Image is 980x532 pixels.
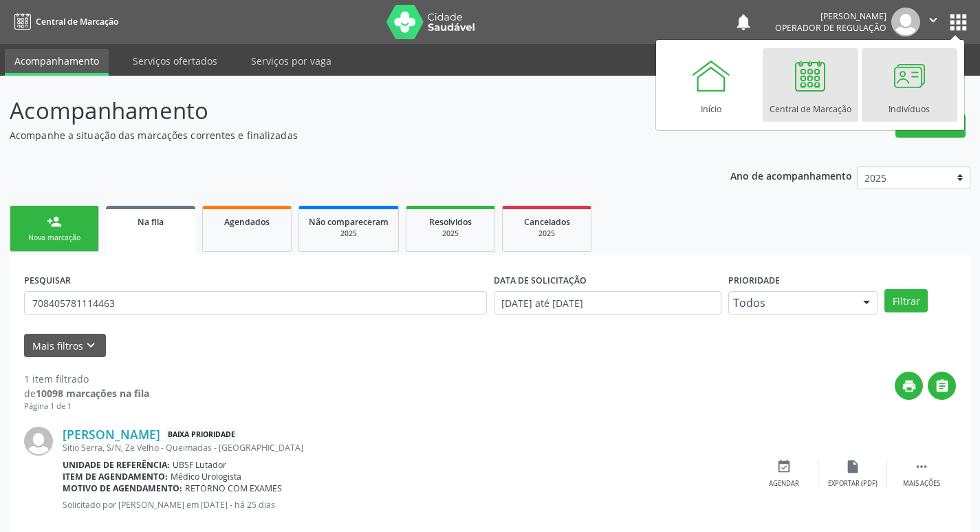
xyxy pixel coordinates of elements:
span: Todos [733,296,850,310]
span: Não compareceram [309,216,389,228]
button: print [895,372,923,400]
span: Central de Marcação [36,16,118,28]
button: Filtrar [884,289,928,312]
a: [PERSON_NAME] [63,427,160,442]
button: notifications [734,12,753,32]
label: PESQUISAR [24,270,71,291]
button:  [928,372,956,400]
a: Início [664,48,759,122]
i: insert_drive_file [845,459,860,474]
div: person_add [47,214,62,229]
div: 2025 [309,228,389,239]
input: Nome, CNS [24,291,487,315]
button: apps [946,10,970,34]
i:  [914,459,929,474]
label: Prioridade [728,270,780,291]
span: Resolvidos [429,216,472,228]
span: Agendados [224,216,270,228]
div: 1 item filtrado [24,372,149,386]
a: Serviços ofertados [123,49,227,73]
p: Acompanhamento [10,94,682,128]
p: Acompanhe a situação das marcações correntes e finalizadas [10,128,682,142]
a: Central de Marcação [763,48,858,122]
span: Na fila [138,216,164,228]
div: Agendar [769,479,799,489]
b: Unidade de referência: [63,459,170,471]
span: Baixa Prioridade [165,427,238,442]
a: Indivíduos [862,48,957,122]
span: Médico Urologista [171,471,241,482]
div: 2025 [416,228,485,239]
i: keyboard_arrow_down [83,338,98,353]
a: Serviços por vaga [241,49,341,73]
button:  [920,8,946,36]
div: Página 1 de 1 [24,401,149,412]
b: Item de agendamento: [63,471,168,482]
div: de [24,386,149,401]
i: print [902,379,917,394]
label: DATA DE SOLICITAÇÃO [494,270,587,291]
div: Exportar (PDF) [828,479,878,489]
b: Motivo de agendamento: [63,482,182,494]
p: Ano de acompanhamento [730,167,852,184]
div: [PERSON_NAME] [775,10,886,22]
div: 2025 [512,228,581,239]
input: Selecione um intervalo [494,291,721,315]
i:  [926,12,941,28]
span: Cancelados [524,216,570,228]
i: event_available [776,459,792,474]
span: Operador de regulação [775,22,886,34]
strong: 10098 marcações na fila [36,387,149,400]
div: Nova marcação [20,233,89,243]
i:  [935,379,950,394]
div: Mais ações [903,479,940,489]
span: UBSF Lutador [173,459,226,471]
div: Sitio Serra, S/N, Ze Velho - Queimadas - [GEOGRAPHIC_DATA] [63,442,750,454]
a: Central de Marcação [10,10,118,33]
button: Mais filtroskeyboard_arrow_down [24,334,106,358]
p: Solicitado por [PERSON_NAME] em [DATE] - há 25 dias [63,499,750,511]
a: Acompanhamento [5,49,109,76]
img: img [24,427,53,456]
img: img [891,8,920,36]
span: RETORNO COM EXAMES [185,482,282,494]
